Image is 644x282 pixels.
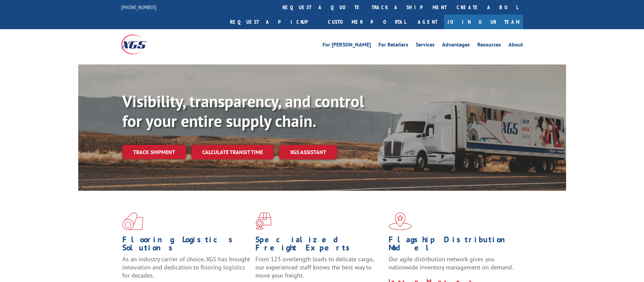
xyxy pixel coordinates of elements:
[122,145,186,159] a: Track shipment
[122,91,364,131] b: Visibility, transparency, and control for your entire supply chain.
[411,15,444,29] a: Agent
[416,42,435,50] a: Services
[255,236,383,255] h1: Specialized Freight Experts
[255,212,271,230] img: xgs-icon-focused-on-flooring-red
[378,42,408,50] a: For Retailers
[122,255,250,279] span: As an industry carrier of choice, XGS has brought innovation and dedication to flooring logistics...
[279,145,337,159] a: XGS ASSISTANT
[122,212,143,230] img: xgs-icon-total-supply-chain-intelligence-red
[121,4,157,11] a: [PHONE_NUMBER]
[389,255,513,271] span: Our agile distribution network gives you nationwide inventory management on demand.
[477,42,501,50] a: Resources
[225,15,323,29] a: Request a pickup
[323,15,411,29] a: Customer Portal
[323,42,371,50] a: For [PERSON_NAME]
[191,145,274,159] a: Calculate transit time
[444,15,523,29] a: Join Our Team
[389,212,412,230] img: xgs-icon-flagship-distribution-model-red
[122,236,250,255] h1: Flooring Logistics Solutions
[389,236,517,255] h1: Flagship Distribution Model
[442,42,470,50] a: Advantages
[508,42,523,50] a: About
